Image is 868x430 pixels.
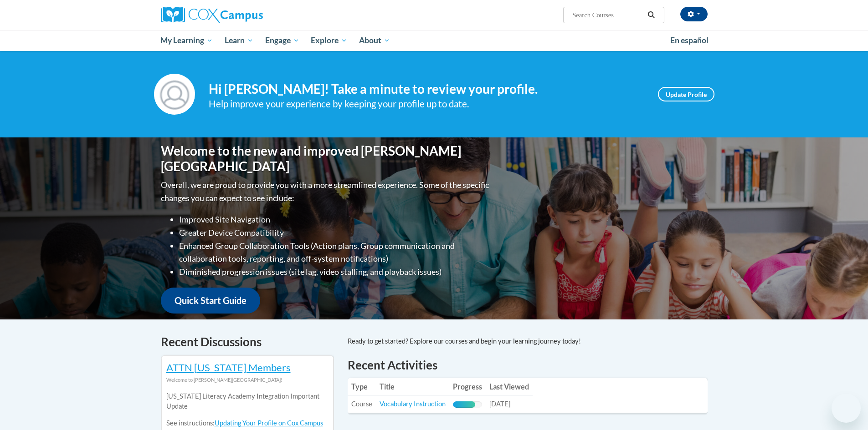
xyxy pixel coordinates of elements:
[348,378,376,396] th: Type
[571,10,644,20] input: Search Courses
[166,391,329,411] p: [US_STATE] Literacy Academy Integration Important Update
[376,378,449,396] th: Title
[160,35,213,46] span: My Learning
[219,30,259,51] a: Learn
[658,87,714,101] a: Update Profile
[179,226,491,239] li: Greater Device Compatibility
[166,375,329,385] div: Welcome to [PERSON_NAME][GEOGRAPHIC_DATA]!
[215,419,323,427] a: Updating Your Profile on Cox Campus
[670,35,709,45] span: En español
[209,96,644,111] div: Help improve your experience by keeping your profile up to date.
[353,30,396,51] a: About
[225,35,253,46] span: Learn
[453,401,475,408] div: Progress, %
[161,333,334,351] h4: Recent Discussions
[161,7,263,23] img: Cox Campus
[161,288,260,314] a: Quick Start Guide
[147,30,721,51] div: Main menu
[166,361,291,374] a: ATTN [US_STATE] Members
[359,35,390,46] span: About
[155,30,219,51] a: My Learning
[305,30,353,51] a: Explore
[161,143,491,174] h1: Welcome to the new and improved [PERSON_NAME][GEOGRAPHIC_DATA]
[449,378,486,396] th: Progress
[259,30,305,51] a: Engage
[644,10,658,20] button: Search
[179,213,491,226] li: Improved Site Navigation
[154,74,195,115] img: Profile Image
[348,357,708,373] h1: Recent Activities
[680,7,708,21] button: Account Settings
[161,7,334,23] a: Cox Campus
[664,31,714,50] a: En español
[265,35,299,46] span: Engage
[380,400,446,408] a: Vocabulary Instruction
[486,378,533,396] th: Last Viewed
[209,81,644,97] h4: Hi [PERSON_NAME]! Take a minute to review your profile.
[311,35,347,46] span: Explore
[179,265,491,278] li: Diminished progression issues (site lag, video stalling, and playback issues)
[351,400,372,408] span: Course
[166,418,329,428] p: See instructions:
[489,400,510,408] span: [DATE]
[179,239,491,266] li: Enhanced Group Collaboration Tools (Action plans, Group communication and collaboration tools, re...
[161,178,491,205] p: Overall, we are proud to provide you with a more streamlined experience. Some of the specific cha...
[832,394,861,423] iframe: Button to launch messaging window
